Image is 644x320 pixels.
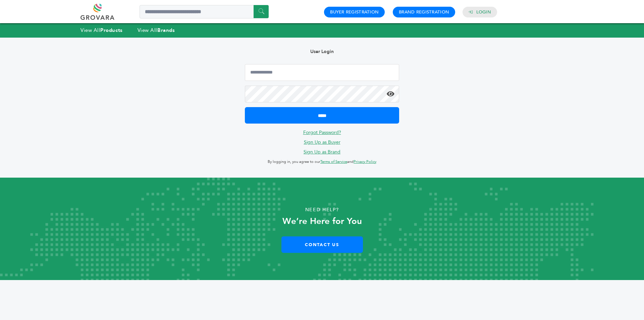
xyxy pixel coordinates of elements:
[320,159,347,164] a: Terms of Service
[354,159,376,164] a: Privacy Policy
[399,9,449,15] a: Brand Registration
[304,149,340,155] a: Sign Up as Brand
[330,9,379,15] a: Buyer Registration
[304,139,340,145] a: Sign Up as Buyer
[282,215,362,227] strong: We’re Here for You
[281,236,363,253] a: Contact Us
[310,48,334,55] b: User Login
[32,205,612,215] p: Need Help?
[303,129,341,136] a: Forgot Password?
[80,27,123,34] a: View AllProducts
[476,9,491,15] a: Login
[245,64,399,81] input: Email Address
[245,86,399,102] input: Password
[140,5,269,18] input: Search a product or brand...
[157,27,175,34] strong: Brands
[138,27,175,34] a: View AllBrands
[100,27,122,34] strong: Products
[245,158,399,166] p: By logging in, you agree to our and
